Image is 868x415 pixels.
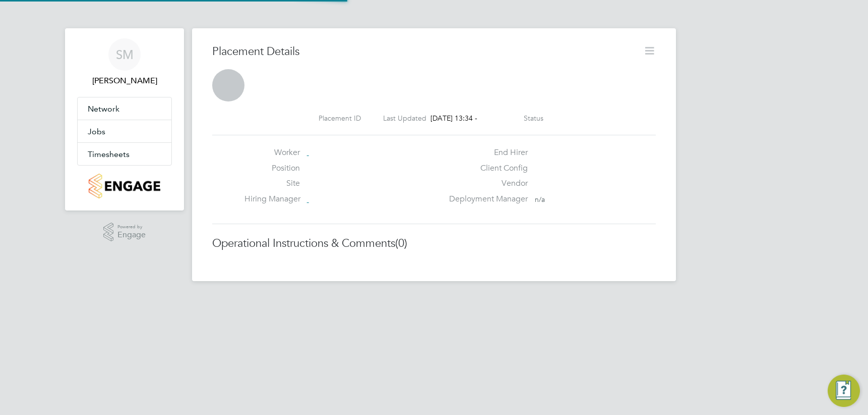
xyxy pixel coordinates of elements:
label: Worker [244,147,300,158]
span: Engage [117,231,146,239]
label: Vendor [443,178,528,189]
h3: Placement Details [212,44,636,59]
h3: Operational Instructions & Comments [212,236,656,251]
button: Engage Resource Center [828,375,860,407]
label: Placement ID [319,114,361,123]
span: Network [88,104,119,114]
label: Position [244,163,300,174]
span: Timesheets [88,149,130,159]
label: Client Config [443,163,528,174]
span: SM [116,48,134,61]
button: Timesheets [78,143,171,165]
span: Simon Murphy [77,75,172,87]
label: Last Updated [383,114,426,123]
span: Powered by [117,223,146,231]
button: Jobs [78,120,171,142]
a: Go to home page [77,174,172,198]
label: Hiring Manager [244,194,300,204]
span: Jobs [88,127,105,136]
a: Powered byEngage [103,223,146,242]
label: End Hirer [443,147,528,158]
span: n/a [535,195,545,204]
span: (0) [395,236,407,250]
span: [DATE] 13:34 - [430,114,477,123]
a: SM[PERSON_NAME] [77,38,172,87]
label: Status [524,114,543,123]
img: countryside-properties-logo-retina.png [89,174,160,198]
button: Network [78,97,171,120]
label: Site [244,178,300,189]
nav: Main navigation [65,28,184,211]
label: Deployment Manager [443,194,528,204]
